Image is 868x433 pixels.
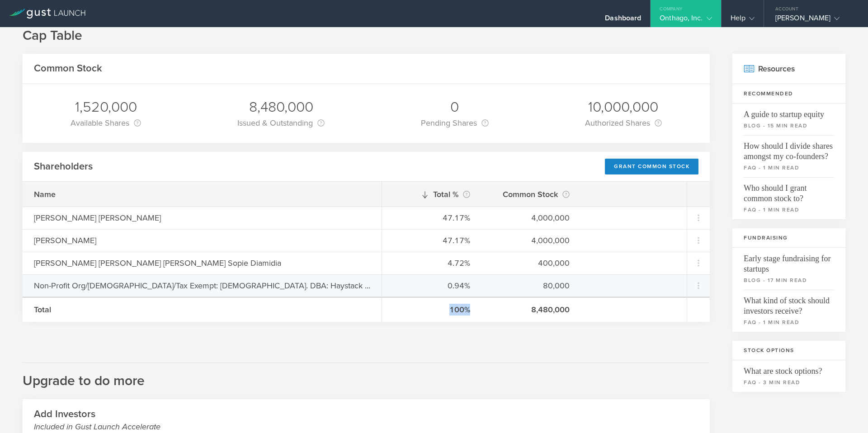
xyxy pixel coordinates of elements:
[71,98,141,117] div: 1,520,000
[393,280,470,292] div: 0.94%
[732,290,845,332] a: What kind of stock should investors receive?faq - 1 min read
[732,228,845,248] h3: Fundraising
[744,206,834,214] small: faq - 1 min read
[34,188,192,200] div: Name
[34,160,93,173] h2: Shareholders
[775,14,852,27] div: [PERSON_NAME]
[744,248,834,274] span: Early stage fundraising for startups
[744,318,834,326] small: faq - 1 min read
[34,257,281,269] div: [PERSON_NAME] [PERSON_NAME] [PERSON_NAME] Sopie Diamidia
[34,421,698,433] small: Included in Gust Launch Accelerate
[23,27,845,45] h1: Cap Table
[660,14,712,27] div: Onthago, Inc.
[34,235,192,246] div: [PERSON_NAME]
[393,212,470,224] div: 47.17%
[421,98,489,117] div: 0
[237,117,325,129] div: Issued & Outstanding
[823,390,868,433] iframe: Chat Widget
[493,212,570,224] div: 4,000,000
[605,159,698,174] div: Grant Common Stock
[493,235,570,246] div: 4,000,000
[493,257,570,269] div: 400,000
[34,280,370,292] div: Non-Profit Org/[DEMOGRAPHIC_DATA]/Tax Exempt: [DEMOGRAPHIC_DATA]. DBA: Haystack ...
[744,135,834,162] span: How should I divide shares amongst my co-founders?
[744,276,834,284] small: blog - 17 min read
[731,14,755,27] div: Help
[585,98,662,117] div: 10,000,000
[393,304,470,315] div: 100%
[732,360,845,392] a: What are stock options?faq - 3 min read
[744,360,834,377] span: What are stock options?
[493,188,570,201] div: Common Stock
[732,84,845,104] h3: Recommended
[421,117,489,129] div: Pending Shares
[605,14,641,27] div: Dashboard
[393,188,470,201] div: Total %
[744,290,834,316] span: What kind of stock should investors receive?
[732,177,845,219] a: Who should I grant common stock to?faq - 1 min read
[34,408,698,433] h2: Add Investors
[732,341,845,360] h3: Stock Options
[744,164,834,172] small: faq - 1 min read
[744,378,834,386] small: faq - 3 min read
[732,54,845,84] h2: Resources
[71,117,141,129] div: Available Shares
[23,362,710,390] h2: Upgrade to do more
[493,280,570,292] div: 80,000
[585,117,662,129] div: Authorized Shares
[34,304,192,315] div: Total
[493,304,570,315] div: 8,480,000
[744,104,834,120] span: A guide to startup equity
[732,104,845,135] a: A guide to startup equityblog - 15 min read
[34,212,192,224] div: [PERSON_NAME] [PERSON_NAME]
[732,248,845,290] a: Early stage fundraising for startupsblog - 17 min read
[744,177,834,204] span: Who should I grant common stock to?
[393,257,470,269] div: 4.72%
[393,235,470,246] div: 47.17%
[732,135,845,177] a: How should I divide shares amongst my co-founders?faq - 1 min read
[237,98,325,117] div: 8,480,000
[744,122,834,130] small: blog - 15 min read
[34,62,102,75] h2: Common Stock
